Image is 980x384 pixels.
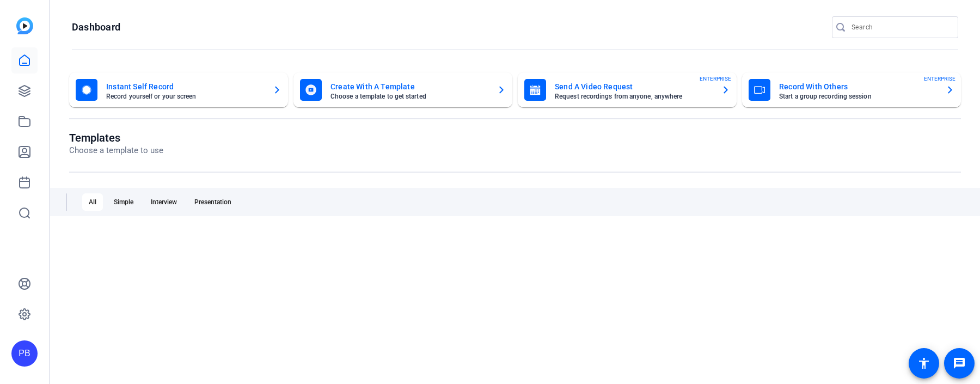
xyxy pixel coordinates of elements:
[11,340,38,367] div: PB
[518,72,737,107] button: Send A Video RequestRequest recordings from anyone, anywhereENTERPRISE
[106,80,264,93] mat-card-title: Instant Self Record
[742,72,961,107] button: Record With OthersStart a group recording sessionENTERPRISE
[330,80,488,93] mat-card-title: Create With A Template
[144,193,183,211] div: Interview
[69,131,163,144] h1: Templates
[330,93,488,100] mat-card-subtitle: Choose a template to get started
[188,193,238,211] div: Presentation
[69,144,163,157] p: Choose a template to use
[555,80,713,93] mat-card-title: Send A Video Request
[293,72,512,107] button: Create With A TemplateChoose a template to get started
[72,21,120,34] h1: Dashboard
[700,75,731,83] span: ENTERPRISE
[82,193,103,211] div: All
[953,357,966,370] mat-icon: message
[69,72,288,107] button: Instant Self RecordRecord yourself or your screen
[779,93,937,100] mat-card-subtitle: Start a group recording session
[852,21,950,34] input: Search
[555,93,713,100] mat-card-subtitle: Request recordings from anyone, anywhere
[107,193,140,211] div: Simple
[924,75,955,83] span: ENTERPRISE
[16,17,33,34] img: blue-gradient.svg
[106,93,264,100] mat-card-subtitle: Record yourself or your screen
[779,80,937,93] mat-card-title: Record With Others
[917,357,930,370] mat-icon: accessibility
